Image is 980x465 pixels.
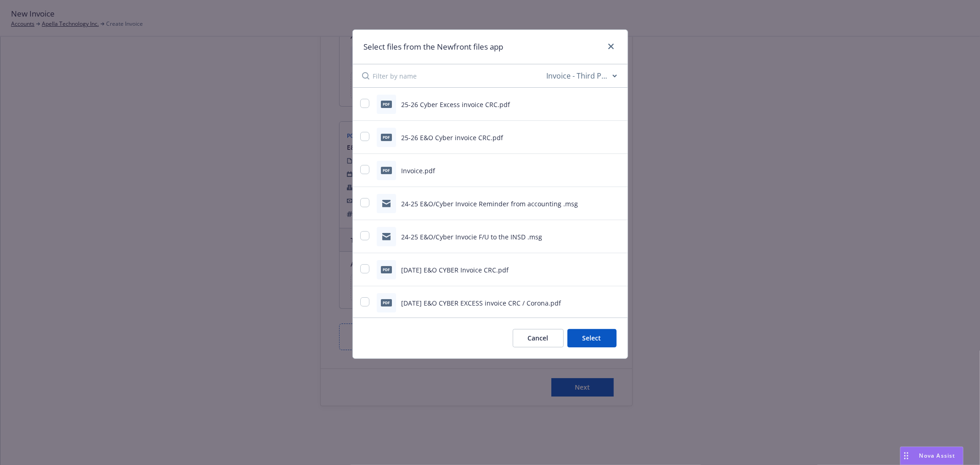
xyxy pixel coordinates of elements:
h1: Select files from the Newfront files app [364,41,504,53]
span: [DATE] E&O CYBER Invoice CRC.pdf [402,266,509,274]
button: preview file [612,264,620,275]
span: 24-25 E&O/Cyber Invocie F/U to the INSD .msg [402,232,543,241]
span: pdf [381,134,392,141]
span: [DATE] E&O CYBER EXCESS invoice CRC / Corona.pdf [402,299,561,307]
span: pdf [381,266,392,273]
div: Drag to move [901,447,912,465]
button: preview file [612,99,620,110]
button: preview file [612,231,620,242]
svg: Search [362,72,369,79]
button: download file [597,165,605,176]
span: pdf [381,101,392,108]
span: pdf [381,167,392,174]
span: 25-26 E&O Cyber invoice CRC.pdf [402,133,504,142]
button: download file [597,198,605,209]
input: Filter by name [373,64,545,87]
span: 24-25 E&O/Cyber Invoice Reminder from accounting .msg [402,199,578,208]
button: preview file [612,132,620,143]
span: Nova Assist [919,452,956,459]
button: preview file [612,297,620,308]
button: download file [597,132,605,143]
span: Invoice.pdf [402,166,436,175]
button: download file [597,264,605,275]
span: 25-26 Cyber Excess invoice CRC.pdf [402,100,510,109]
button: preview file [612,165,620,176]
button: Cancel [513,329,564,347]
button: Nova Assist [900,447,963,465]
button: Select [567,329,617,347]
button: download file [597,231,605,242]
button: download file [597,297,605,308]
a: close [606,41,617,52]
button: download file [597,99,605,110]
button: preview file [612,198,620,209]
span: pdf [381,299,392,306]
